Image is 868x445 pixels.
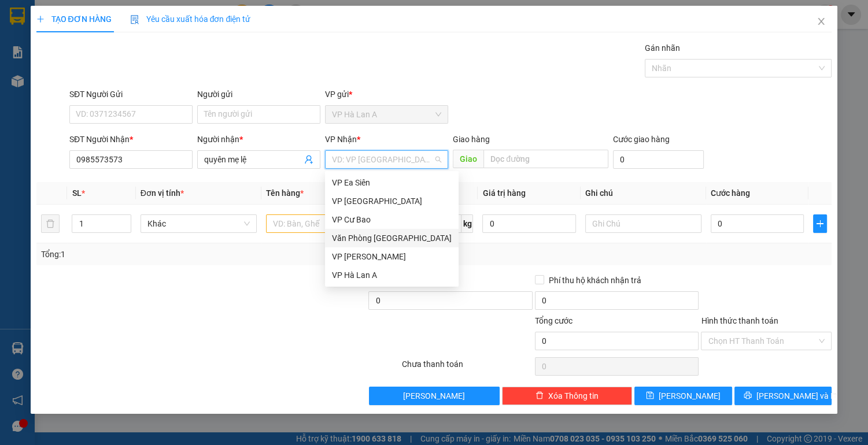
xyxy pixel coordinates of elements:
[535,316,572,325] span: Tổng cước
[613,135,670,144] label: Cước giao hàng
[701,316,778,325] label: Hình thức thanh toán
[483,150,608,168] input: Dọc đường
[36,15,45,23] span: plus
[130,14,251,24] span: Yêu cầu xuất hóa đơn điện tử
[325,266,459,284] div: VP Hà Lan A
[69,88,193,101] div: SĐT Người Gửi
[41,248,336,261] div: Tổng: 1
[332,176,452,189] div: VP Ea Siên
[535,391,544,400] span: delete
[756,390,837,402] span: [PERSON_NAME] và In
[646,391,654,400] span: save
[332,106,441,123] span: VP Hà Lan A
[734,387,832,405] button: printer[PERSON_NAME] và In
[585,214,701,233] input: Ghi Chú
[813,214,827,233] button: plus
[304,155,313,164] span: user-add
[453,135,490,144] span: Giao hàng
[197,88,320,101] div: Người gửi
[332,213,452,226] div: VP Cư Bao
[401,358,534,378] div: Chưa thanh toán
[325,247,459,266] div: VP Châu Sơn
[502,387,633,405] button: deleteXóa Thông tin
[72,188,81,198] span: SL
[744,391,752,400] span: printer
[130,15,139,24] img: icon
[266,188,304,198] span: Tên hàng
[548,390,599,402] span: Xóa Thông tin
[659,390,721,402] span: [PERSON_NAME]
[41,214,60,233] button: delete
[482,188,525,198] span: Giá trị hàng
[634,387,732,405] button: save[PERSON_NAME]
[266,214,382,233] input: VD: Bàn, Ghế
[817,17,826,26] span: close
[581,182,706,205] th: Ghi chú
[544,274,646,287] span: Phí thu hộ khách nhận trả
[36,14,112,24] span: TẠO ĐƠN HÀNG
[332,250,452,263] div: VP [PERSON_NAME]
[332,232,452,244] div: Văn Phòng [GEOGRAPHIC_DATA]
[325,229,459,247] div: Văn Phòng Sài Gòn
[814,219,826,228] span: plus
[325,173,459,192] div: VP Ea Siên
[325,210,459,229] div: VP Cư Bao
[805,6,837,38] button: Close
[325,88,448,101] div: VP gửi
[332,195,452,207] div: VP [GEOGRAPHIC_DATA]
[147,215,250,232] span: Khác
[332,269,452,281] div: VP Hà Lan A
[325,135,357,144] span: VP Nhận
[453,150,483,168] span: Giao
[141,188,184,198] span: Đơn vị tính
[461,214,473,233] span: kg
[197,133,320,146] div: Người nhận
[711,188,750,198] span: Cước hàng
[325,192,459,210] div: VP Bình Hòa
[369,387,500,405] button: [PERSON_NAME]
[482,214,576,233] input: 0
[403,390,465,402] span: [PERSON_NAME]
[613,150,704,169] input: Cước giao hàng
[645,43,680,53] label: Gán nhãn
[69,133,193,146] div: SĐT Người Nhận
